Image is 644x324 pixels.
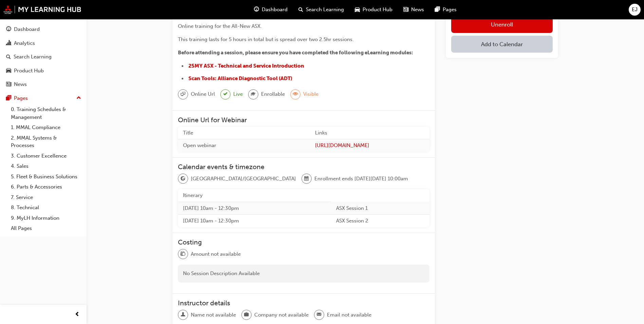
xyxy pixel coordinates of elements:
[14,39,35,47] div: Analytics
[178,127,310,139] th: Title
[331,215,429,227] td: ASX Session 2
[3,5,81,14] img: mmal
[3,51,84,63] a: Search Learning
[349,3,398,17] a: car-iconProduct Hub
[8,122,84,133] a: 1. MMAL Compliance
[14,67,44,75] div: Product Hub
[632,6,638,14] span: EJ
[6,40,11,47] span: chart-icon
[178,215,331,227] td: [DATE] 10am - 12:30pm
[3,65,84,77] a: Product Hub
[314,175,408,183] span: Enrollment ends [DATE][DATE] 10:00am
[3,23,84,36] a: Dashboard
[6,82,11,88] span: news-icon
[181,90,185,99] span: sessionType_ONLINE_URL-icon
[8,133,84,151] a: 2. MMAL Systems & Processes
[178,50,413,56] span: Before attending a session, please ensure you have completed the following eLearning modules:
[191,175,296,183] span: [GEOGRAPHIC_DATA]/[GEOGRAPHIC_DATA]
[3,37,84,50] a: Analytics
[178,238,429,246] h3: Costing
[251,90,256,99] span: graduationCap-icon
[317,310,321,319] span: email-icon
[181,310,185,319] span: man-icon
[491,21,513,28] span: Unenroll
[178,23,262,29] span: Online training for the All-New ASX.
[303,90,318,98] span: Visible
[8,213,84,223] a: 9. MyLH Information
[6,95,11,102] span: pages-icon
[8,151,84,161] a: 3. Customer Excellence
[188,63,304,69] a: 25MY ASX - Technical and Service Introduction
[3,78,84,91] a: News
[363,6,392,14] span: Product Hub
[3,22,84,92] button: DashboardAnalyticsSearch LearningProduct HubNews
[178,116,429,124] h3: Online Url for Webinar
[327,311,371,319] span: Email not available
[3,92,84,105] button: Pages
[178,36,354,42] span: This training lasts for 5 hours in total but is spread over two 2.5hr sessions.
[76,94,81,103] span: up-icon
[6,68,11,74] span: car-icon
[8,192,84,203] a: 7. Service
[254,311,309,319] span: Company not available
[403,5,408,14] span: news-icon
[191,90,215,98] span: Online Url
[411,6,424,14] span: News
[181,175,185,183] span: globe-icon
[331,202,429,215] td: ASX Session 1
[191,311,236,319] span: Name not available
[223,90,227,98] span: tick-icon
[304,175,309,183] span: calendar-icon
[6,54,11,60] span: search-icon
[233,90,243,98] span: Live
[8,223,84,234] a: All Pages
[443,6,457,14] span: Pages
[254,5,259,14] span: guage-icon
[262,6,288,14] span: Dashboard
[398,3,429,17] a: news-iconNews
[293,90,298,99] span: eye-icon
[181,250,185,258] span: money-icon
[429,3,462,17] a: pages-iconPages
[261,90,285,98] span: Enrollable
[6,26,11,33] span: guage-icon
[8,172,84,182] a: 5. Fleet & Business Solutions
[14,94,28,102] div: Pages
[293,3,349,17] a: search-iconSearch Learning
[183,142,216,148] span: Open webinar
[178,163,429,171] h3: Calendar events & timezone
[178,299,429,307] h3: Instructor details
[14,53,52,61] div: Search Learning
[178,202,331,215] td: [DATE] 10am - 12:30pm
[355,5,360,14] span: car-icon
[191,250,241,258] span: Amount not available
[310,127,429,139] th: Links
[249,3,293,17] a: guage-iconDashboard
[14,80,27,88] div: News
[188,75,292,82] a: Scan Tools: Alliance Diagnostic Tool (ADT)
[435,5,440,14] span: pages-icon
[75,310,80,319] span: prev-icon
[178,265,429,283] div: No Session Description Available
[8,161,84,172] a: 4. Sales
[14,25,40,33] div: Dashboard
[629,4,641,16] button: EJ
[306,6,344,14] span: Search Learning
[315,142,424,149] a: [URL][DOMAIN_NAME]
[244,310,249,319] span: briefcase-icon
[8,202,84,213] a: 8. Technical
[8,104,84,122] a: 0. Training Schedules & Management
[451,35,553,52] button: Add to Calendar
[451,16,553,33] button: Unenroll
[298,5,303,14] span: search-icon
[8,182,84,192] a: 6. Parts & Accessories
[178,189,331,202] th: Itinerary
